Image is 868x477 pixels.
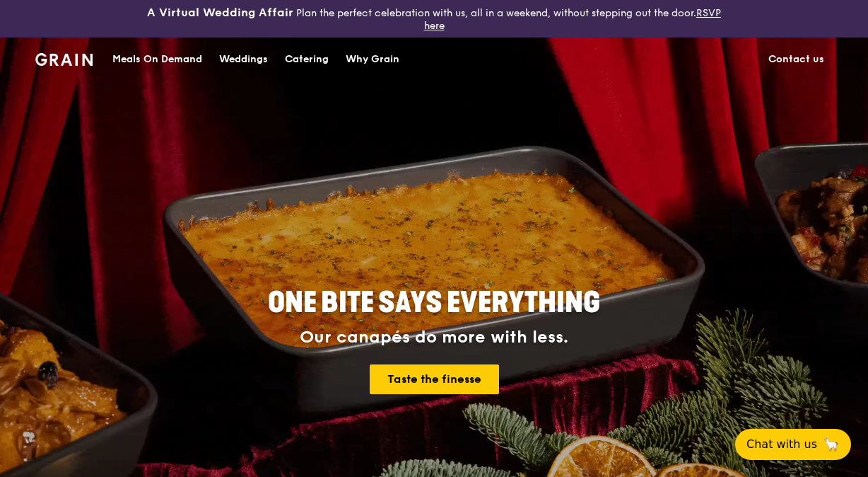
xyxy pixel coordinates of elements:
img: Grain [35,53,93,66]
button: Chat with us🦙 [735,429,851,460]
a: Catering [276,38,337,81]
span: ONE BITE SAYS EVERYTHING [268,286,600,320]
h3: A Virtual Wedding Affair [147,6,293,20]
a: RSVP here [424,7,722,32]
div: Plan the perfect celebration with us, all in a weekend, without stepping out the door. [145,6,724,32]
a: Taste the finesse [370,364,499,394]
div: Catering [285,38,329,81]
a: Contact us [760,38,833,81]
div: Meals On Demand [112,38,202,81]
span: 🦙 [823,436,840,453]
span: Chat with us [746,436,817,453]
div: Weddings [219,38,268,81]
div: Our canapés do more with less. [180,328,688,347]
a: Weddings [211,38,276,81]
a: Why Grain [337,38,408,81]
a: GrainGrain [35,37,93,79]
div: Why Grain [346,38,399,81]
